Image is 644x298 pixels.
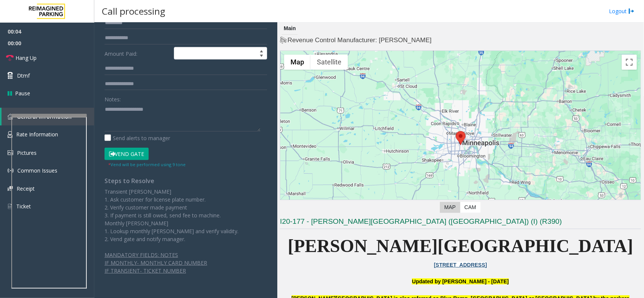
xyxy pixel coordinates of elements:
[288,236,633,256] span: [PERSON_NAME][GEOGRAPHIC_DATA]
[105,134,170,142] label: Send alerts to manager
[310,55,348,70] button: Show satellite imagery
[105,251,178,258] span: MANDATORY FIELDS: NOTES
[609,7,635,15] a: Logout
[105,259,207,266] span: IF MONTHLY- MONTHLY CARD NUMBER
[440,202,460,213] label: Map
[15,89,30,97] span: Pause
[256,47,267,53] span: Increase value
[17,72,30,79] span: Dtmf
[8,186,13,191] img: 'icon'
[17,113,72,120] span: General Information
[280,36,641,45] h4: Revenue Control Manufacturer: [PERSON_NAME]
[412,278,509,284] font: Updated by [PERSON_NAME] - [DATE]
[434,262,487,268] a: [STREET_ADDRESS]
[8,131,12,138] img: 'icon'
[8,150,13,155] img: 'icon'
[460,202,481,213] label: CAM
[15,54,37,62] span: Hang Up
[8,203,12,210] img: 'icon'
[103,47,172,60] label: Amount Paid:
[108,162,186,167] small: Vend will be performed using 9 tone
[105,177,267,185] h4: Steps to Resolve
[98,2,169,20] h3: Call processing
[256,53,267,60] span: Decrease value
[8,168,14,174] img: 'icon'
[105,93,121,103] label: Notes:
[8,114,13,119] img: 'icon'
[622,55,637,70] button: Toggle fullscreen view
[629,7,635,15] img: logout
[105,148,149,160] button: Vend Gate
[105,188,267,243] p: Transient [PERSON_NAME] 1. Ask customer for license plate number. 2. Verify customer made payment...
[105,267,186,274] span: IF TRANSIENT- TICKET NUMBER
[2,108,94,125] a: General Information
[456,131,466,145] div: 800 East 28th Street, Minneapolis, MN
[282,23,298,35] div: Main
[284,55,310,70] button: Show street map
[280,217,641,229] h3: I20-177 - [PERSON_NAME][GEOGRAPHIC_DATA] ([GEOGRAPHIC_DATA]) (I) (R390)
